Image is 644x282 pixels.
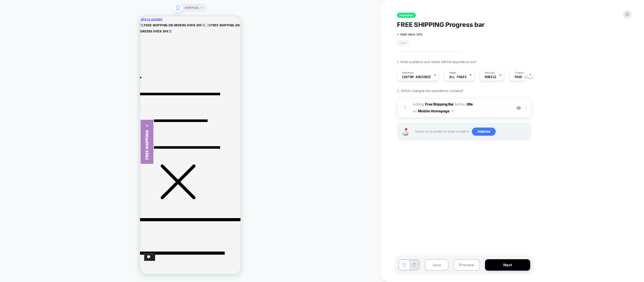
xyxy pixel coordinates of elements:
img: crossed eye [516,106,521,110]
button: Mobile Homepage [418,107,454,115]
img: Joystick [400,128,410,136]
span: Page Load [514,75,532,79]
strong: FREE SHIPPING ON ORDERS OVER $99 [4,7,62,11]
span: Custom Audience [402,75,431,79]
span: MOBILE [485,75,496,79]
span: FREE SHIPPING Progress bar [397,21,485,28]
button: Next [485,259,530,271]
inbox-online-store-chat: Shopify online store chat [4,237,15,254]
span: 1. What audience and where will the experience run? [397,60,476,64]
img: down arrow [451,110,454,112]
button: Save [425,259,448,271]
span: BEFORE [455,102,465,106]
span: Add new [472,128,496,136]
span: on [413,108,416,114]
span: Trigger [514,71,524,75]
span: Published [397,13,416,18]
span: 2. Which changes the experience contains? [397,89,463,93]
span: Devices [485,71,495,75]
span: + Add more info [397,32,422,36]
button: Preview [454,259,480,271]
b: Free Shipping Bar [425,102,454,106]
span: ALL PAGES [449,75,466,79]
span: Adding [413,102,454,106]
span: HOMEPAGE [185,4,199,12]
span: CART [397,40,410,46]
span: .title [465,102,473,106]
span: Hover on a section in order to edit or [415,128,528,136]
img: close [526,105,527,111]
span: Audience [402,71,413,75]
span: Pages [449,71,456,75]
div: 1 [403,103,408,113]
